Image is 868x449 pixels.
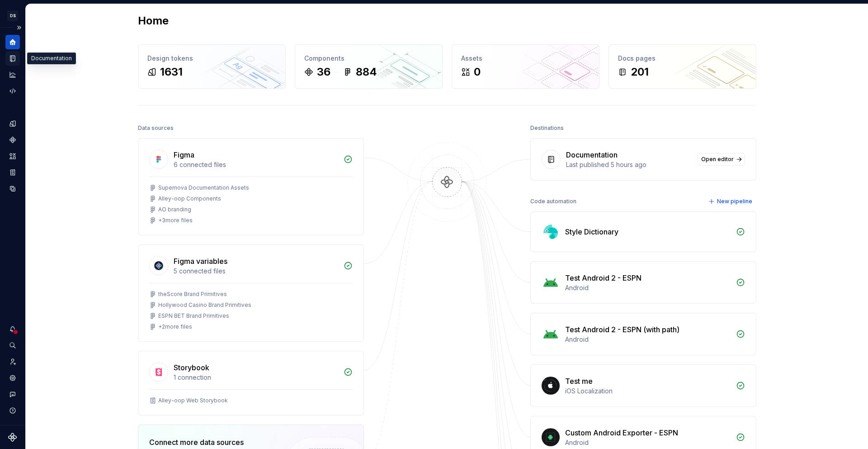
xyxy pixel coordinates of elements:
[565,376,593,387] div: Test me
[158,206,191,213] div: AO branding
[717,198,752,205] span: New pipeline
[701,156,734,163] span: Open editor
[149,437,271,448] div: Connect more data sources
[530,195,576,208] div: Code automation
[5,133,20,147] a: Components
[565,335,731,344] div: Android
[5,67,20,82] a: Analytics
[5,354,20,369] a: Invite team
[174,149,194,160] div: Figma
[565,387,731,396] div: iOS Localization
[565,283,731,292] div: Android
[138,351,364,416] a: Storybook1 connectionAlley-oop Web Storybook
[5,84,20,98] a: Code automation
[138,244,364,342] a: Figma variables5 connected filestheScore Brand PrimitivesHollywood Casino Brand PrimitivesESPN BE...
[618,54,747,63] div: Docs pages
[158,291,227,298] div: theScore Brand Primitives
[609,44,756,89] a: Docs pages201
[158,195,221,202] div: Alley-oop Components
[158,312,229,320] div: ESPN BET Brand Primitives
[160,65,183,79] div: 1631
[5,387,20,401] button: Contact support
[565,226,618,237] div: Style Dictionary
[147,54,276,63] div: Design tokens
[304,54,433,63] div: Components
[7,10,18,21] div: DS
[158,184,249,191] div: Supernova Documentation Assets
[5,165,20,180] a: Storybook stories
[452,44,599,89] a: Assets0
[5,51,20,66] a: Documentation
[566,160,692,169] div: Last published 5 hours ago
[5,35,20,49] a: Home
[565,438,731,447] div: Android
[174,160,338,169] div: 6 connected files
[317,65,330,79] div: 36
[565,324,679,335] div: Test Android 2 - ESPN (with path)
[174,256,227,267] div: Figma variables
[158,397,228,404] div: Alley-oop Web Storybook
[174,373,338,382] div: 1 connection
[27,53,76,64] div: Documentation
[631,65,649,79] div: 201
[565,427,678,438] div: Custom Android Exporter - ESPN
[158,301,251,309] div: Hollywood Casino Brand Primitives
[138,138,364,235] a: Figma6 connected filesSupernova Documentation AssetsAlley-oop ComponentsAO branding+3more files
[706,195,756,208] button: New pipeline
[158,217,193,224] div: + 3 more files
[138,44,286,89] a: Design tokens1631
[8,433,17,442] svg: Supernova Logo
[565,272,642,283] div: Test Android 2 - ESPN
[474,65,481,79] div: 0
[5,182,20,196] a: Data sources
[5,338,20,353] button: Search ⌘K
[697,153,745,166] a: Open editor
[530,122,564,134] div: Destinations
[174,362,209,373] div: Storybook
[356,65,377,79] div: 884
[295,44,443,89] a: Components36884
[5,116,20,131] a: Design tokens
[5,322,20,336] button: Notifications
[5,371,20,385] a: Settings
[138,14,169,28] h2: Home
[5,149,20,163] a: Assets
[138,122,174,134] div: Data sources
[158,323,192,330] div: + 2 more files
[174,267,338,276] div: 5 connected files
[2,6,24,25] button: DS
[566,149,618,160] div: Documentation
[13,21,25,34] button: Expand sidebar
[461,54,590,63] div: Assets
